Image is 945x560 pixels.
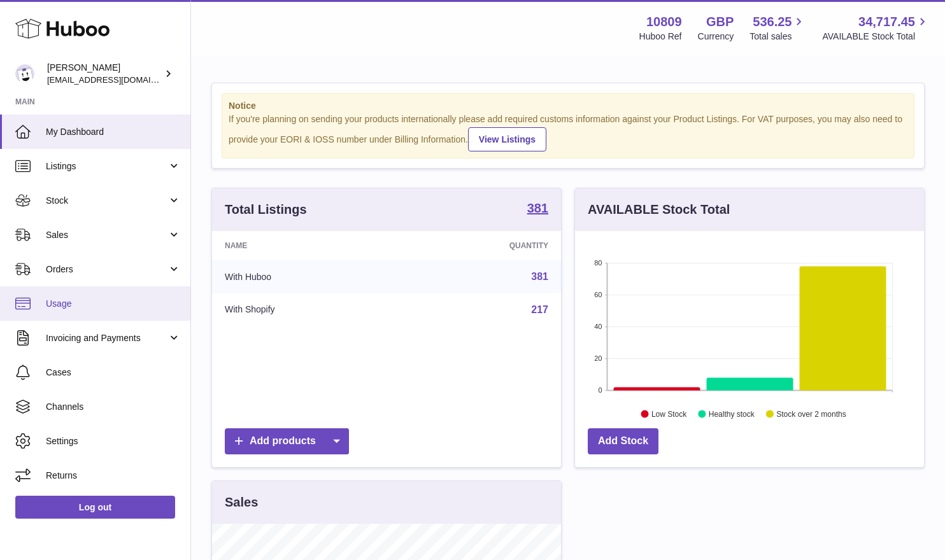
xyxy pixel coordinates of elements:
[594,354,602,362] text: 20
[46,298,181,310] span: Usage
[822,13,930,43] a: 34,717.45 AVAILABLE Stock Total
[46,126,181,138] span: My Dashboard
[709,409,755,418] text: Healthy stock
[46,367,181,379] span: Cases
[15,496,175,519] a: Log out
[46,160,167,172] span: Listings
[651,409,687,418] text: Low Stock
[588,201,730,218] h3: AVAILABLE Stock Total
[698,31,734,43] div: Currency
[212,231,400,260] th: Name
[753,13,792,31] span: 536.25
[822,31,930,43] span: AVAILABLE Stock Total
[750,13,806,43] a: 536.25 Total sales
[229,113,907,151] div: If you're planning on sending your products internationally please add required customs informati...
[750,31,806,43] span: Total sales
[46,195,167,207] span: Stock
[46,229,167,241] span: Sales
[212,260,400,293] td: With Huboo
[527,202,548,217] a: 381
[225,201,307,218] h3: Total Listings
[594,259,602,267] text: 80
[706,13,734,31] strong: GBP
[46,470,181,482] span: Returns
[46,332,167,344] span: Invoicing and Payments
[47,62,162,86] div: [PERSON_NAME]
[468,127,546,151] a: View Listings
[400,231,561,260] th: Quantity
[46,401,181,413] span: Channels
[47,74,187,85] span: [EMAIL_ADDRESS][DOMAIN_NAME]
[639,31,682,43] div: Huboo Ref
[225,428,349,454] a: Add products
[46,263,167,276] span: Orders
[225,494,258,511] h3: Sales
[531,304,548,315] a: 217
[531,271,548,282] a: 381
[15,64,34,83] img: shop@ballersingod.com
[212,293,400,326] td: With Shopify
[858,13,915,31] span: 34,717.45
[594,291,602,298] text: 60
[588,428,658,454] a: Add Stock
[594,323,602,330] text: 40
[229,100,907,112] strong: Notice
[598,386,602,394] text: 0
[776,409,846,418] text: Stock over 2 months
[46,435,181,447] span: Settings
[646,13,682,31] strong: 10809
[527,202,548,214] strong: 381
